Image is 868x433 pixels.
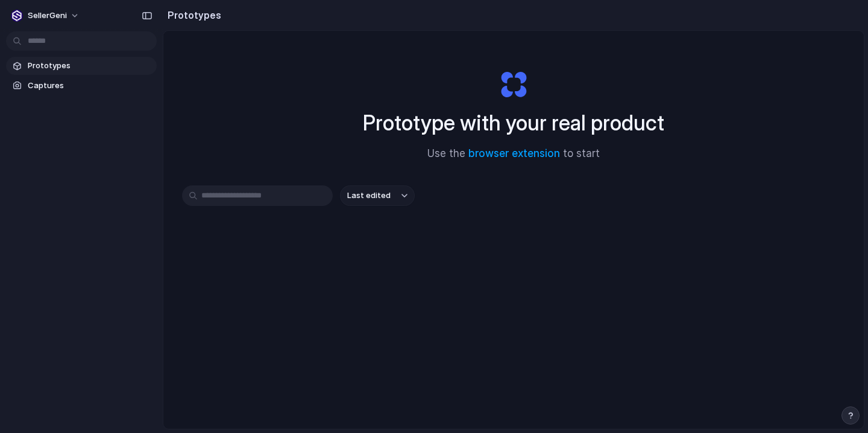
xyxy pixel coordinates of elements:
[340,185,415,206] button: Last edited
[363,107,664,139] h1: Prototype with your real product
[468,147,560,159] a: browser extension
[163,8,221,22] h2: Prototypes
[28,10,67,22] span: SellerGeni
[427,146,600,162] span: Use the to start
[6,77,157,95] a: Captures
[28,80,152,92] span: Captures
[347,190,391,202] span: Last edited
[6,57,157,75] a: Prototypes
[6,6,86,25] button: SellerGeni
[28,60,152,72] span: Prototypes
